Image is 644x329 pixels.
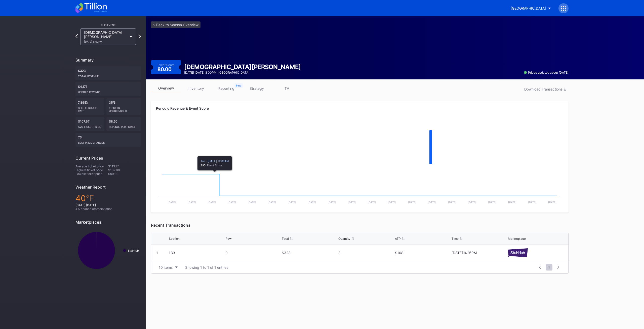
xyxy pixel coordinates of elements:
div: $8.50 [106,117,141,131]
text: [DATE] [288,201,296,204]
text: [DATE] [208,201,216,204]
div: 4 % chance of precipitation [75,207,141,211]
div: 9 [225,251,281,255]
div: Current Prices [75,156,141,161]
svg: Chart title [156,119,563,170]
div: 76 [75,133,141,147]
text: [DATE] [408,201,416,204]
text: [DATE] [168,201,176,204]
div: $107.67 [75,117,104,131]
text: [DATE] [328,201,336,204]
div: Event Score [157,63,175,67]
span: ℉ [86,193,94,203]
text: [DATE] [428,201,436,204]
div: Download Transactions [524,87,566,91]
div: Total Revenue [78,73,138,78]
div: Showing 1 to 1 of 1 entries [185,265,228,270]
a: reporting [211,84,242,92]
div: $108 [395,251,450,255]
svg: Chart title [75,228,141,273]
div: Unsold Revenue [78,88,138,94]
div: Quantity [338,237,350,241]
div: Marketplaces [75,220,141,225]
div: Highest ticket price [75,168,108,172]
text: [DATE] [488,201,496,204]
div: Tickets Unsold/Sold [109,104,139,112]
div: Total [282,237,289,241]
text: [DATE] [268,201,276,204]
text: [DATE] [248,201,256,204]
div: $323 [75,66,141,80]
text: [DATE] [228,201,236,204]
div: This Event [75,23,141,26]
div: [DATE] 9:25PM [452,251,507,255]
div: [DEMOGRAPHIC_DATA][PERSON_NAME] [184,63,301,71]
div: ATP [395,237,401,241]
text: [DATE] [468,201,476,204]
div: $182.00 [108,168,141,172]
div: [GEOGRAPHIC_DATA] [511,6,546,10]
svg: Chart title [156,170,563,207]
div: $119.17 [108,164,141,168]
div: 133 [169,251,224,255]
text: [DATE] [388,201,396,204]
div: Marketplace [508,237,526,241]
div: Recent Transactions [151,223,569,228]
div: Summary [75,57,141,63]
button: [GEOGRAPHIC_DATA] [507,4,555,13]
text: [DATE] [448,201,456,204]
div: 35/3 [106,98,141,115]
div: Weather Report [75,185,141,190]
div: Section [169,237,180,241]
div: Avg ticket price [78,123,102,128]
a: inventory [181,84,211,92]
a: overview [151,84,181,92]
div: [DATE] [DATE] [75,203,141,207]
text: [DATE] [348,201,356,204]
text: StubHub [128,249,139,252]
a: <-Back to Season Overview [151,21,200,28]
div: Lowest ticket price [75,172,108,176]
text: [DATE] [548,201,556,204]
div: 1 [156,251,158,255]
text: [DATE] [528,201,536,204]
text: [DATE] [308,201,316,204]
div: $4,171 [75,82,141,96]
div: $323 [282,251,337,255]
text: [DATE] [188,201,196,204]
div: [DATE] [DATE] 8:00PM | [GEOGRAPHIC_DATA] [184,71,301,74]
a: TV [272,84,302,92]
button: 10 items [156,264,180,271]
div: 3 [338,251,394,255]
text: [DATE] [368,201,376,204]
div: [DATE] 8:00PM [84,40,127,43]
a: strategy [242,84,272,92]
div: 10 items [159,265,173,270]
img: stubHub.svg [508,248,528,257]
div: Periodic Revenue & Event Score [156,106,563,110]
div: Time [452,237,459,241]
text: [DATE] [508,201,516,204]
div: Average ticket price [75,164,108,168]
div: Prices updated about [DATE] [524,71,569,74]
div: 7.895% [75,98,104,115]
span: 1 [546,264,552,271]
div: Row [225,237,232,241]
div: Revenue per ticket [109,123,139,128]
button: Download Transactions [522,86,569,93]
div: Sell Through Rate [78,104,102,112]
div: 80.00 [157,67,173,72]
div: seat price changes [78,139,138,144]
div: [DEMOGRAPHIC_DATA][PERSON_NAME] [84,30,127,43]
div: $99.00 [108,172,141,176]
div: 40 [75,193,141,203]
